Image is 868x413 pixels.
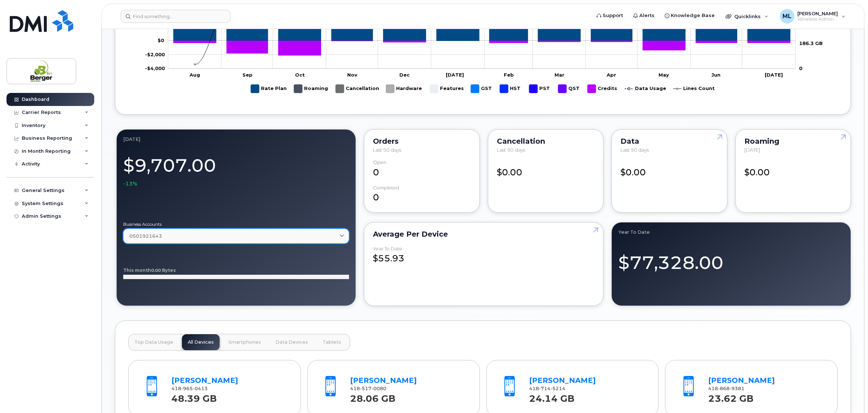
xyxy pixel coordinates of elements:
[539,386,551,391] span: 714
[251,82,715,96] g: Legend
[744,160,842,179] div: $0.00
[171,376,238,385] a: [PERSON_NAME]
[400,72,410,78] tspan: Dec
[350,376,417,385] a: [PERSON_NAME]
[708,386,744,391] span: 418
[373,160,471,179] div: 0
[145,51,165,57] g: $0
[587,82,618,96] g: Credits
[189,72,200,78] tspan: Aug
[497,138,595,144] div: Cancellation
[371,386,386,391] span: 0080
[607,72,616,78] tspan: Apr
[145,65,165,71] tspan: -$4,000
[430,82,464,96] g: Features
[373,246,594,265] div: $55.93
[497,160,595,179] div: $0.00
[660,8,720,23] a: Knowledge Base
[618,244,844,275] div: $77,328.00
[782,12,792,21] span: ML
[797,11,838,16] span: [PERSON_NAME]
[223,334,267,350] button: Smartphones
[744,138,842,144] div: Roaming
[529,386,565,391] span: 418
[171,389,217,404] strong: 48.39 GB
[718,386,730,391] span: 868
[603,12,623,19] span: Support
[625,82,666,96] g: Data Usage
[730,386,744,391] span: 9381
[720,9,773,24] div: Quicklinks
[386,82,423,96] g: Hardware
[145,65,165,71] g: $0
[242,72,253,78] tspan: Sep
[591,8,628,23] a: Support
[734,13,761,19] span: Quicklinks
[799,65,802,71] tspan: 0
[228,339,261,345] span: Smartphones
[317,334,347,350] button: Tablets
[158,37,164,43] tspan: $0
[251,82,287,96] g: Rate Plan
[639,12,655,19] span: Alerts
[555,72,564,78] tspan: Mar
[134,339,173,345] span: Top Data Usage
[558,82,580,96] g: QST
[708,389,753,404] strong: 23.62 GB
[123,229,349,244] a: 0501921643
[123,267,151,273] tspan: This month
[797,16,838,22] span: Wireless Admin
[294,82,328,96] g: Roaming
[147,24,165,29] tspan: $2,000
[373,160,386,165] div: Open
[373,138,471,144] div: Orders
[775,9,851,24] div: Mélanie Lafrance
[275,339,308,345] span: Data Devices
[659,72,669,78] tspan: May
[620,138,718,144] div: Data
[620,160,718,179] div: $0.00
[147,24,165,29] g: $0
[373,231,594,237] div: Average per Device
[151,267,176,273] tspan: 0.00 Bytes
[673,82,715,96] g: Lines Count
[129,233,162,240] span: 0501921643
[671,12,715,19] span: Knowledge Base
[712,72,721,78] tspan: Jun
[323,339,341,345] span: Tablets
[446,72,464,78] tspan: [DATE]
[504,72,514,78] tspan: Feb
[121,10,231,23] input: Find something...
[373,185,399,191] div: completed
[171,386,208,391] span: 418
[799,40,823,46] tspan: 186.3 GB
[350,389,395,404] strong: 28.06 GB
[620,147,649,153] span: Last 90 days
[373,185,471,204] div: 0
[529,82,551,96] g: PST
[123,136,349,142] div: July 2025
[471,82,493,96] g: GST
[270,334,314,350] button: Data Devices
[123,151,349,187] div: $9,707.00
[336,82,379,96] g: Cancellation
[347,72,357,78] tspan: Nov
[529,376,596,385] a: [PERSON_NAME]
[123,180,137,187] span: -13%
[529,389,574,404] strong: 24.14 GB
[708,376,775,385] a: [PERSON_NAME]
[360,386,371,391] span: 517
[181,386,193,391] span: 965
[193,386,208,391] span: 0413
[373,147,401,153] span: Last 90 days
[500,82,522,96] g: HST
[497,147,525,153] span: Last 90 days
[350,386,386,391] span: 418
[551,386,565,391] span: 5214
[628,8,660,23] a: Alerts
[618,229,844,235] div: Year to Date
[295,72,305,78] tspan: Oct
[145,51,165,57] tspan: -$2,000
[373,246,402,252] div: Year to Date
[744,147,760,153] span: [DATE]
